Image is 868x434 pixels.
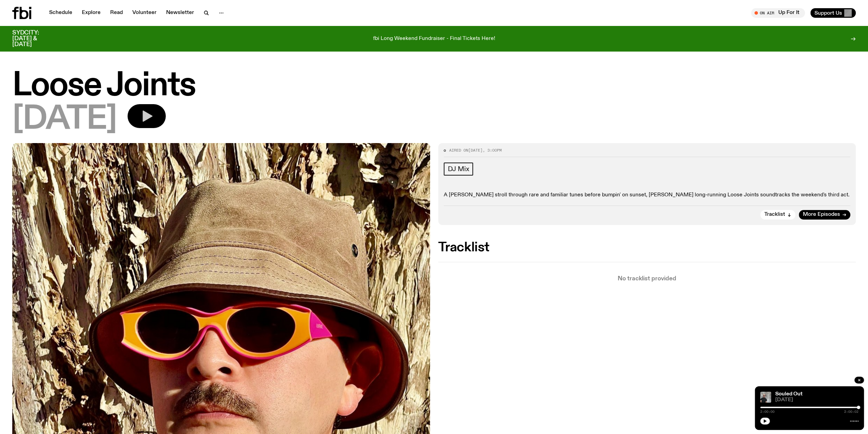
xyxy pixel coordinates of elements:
[483,148,502,153] span: , 3:00pm
[760,410,775,414] span: 2:00:00
[449,148,468,153] span: Aired on
[373,36,495,42] p: fbi Long Weekend Fundraiser - Final Tickets Here!
[448,165,469,173] span: DJ Mix
[803,212,840,217] span: More Episodes
[810,8,856,18] button: Support Us
[775,397,858,403] span: [DATE]
[12,71,856,101] h1: Loose Joints
[760,392,771,403] img: Stephen looks directly at the camera, wearing a black tee, black sunglasses and headphones around...
[438,276,856,282] p: No tracklist provided
[12,104,117,135] span: [DATE]
[444,163,473,176] a: DJ Mix
[45,8,76,18] a: Schedule
[438,241,856,254] h2: Tracklist
[799,210,850,220] a: More Episodes
[106,8,127,18] a: Read
[444,192,851,198] p: A [PERSON_NAME] stroll through rare and familiar tunes before bumpin' on sunset, [PERSON_NAME] lo...
[12,30,56,47] h3: SYDCITY: [DATE] & [DATE]
[751,8,805,18] button: On AirUp For It
[78,8,105,18] a: Explore
[468,148,483,153] span: [DATE]
[162,8,198,18] a: Newsletter
[814,10,842,16] span: Support Us
[128,8,161,18] a: Volunteer
[764,212,785,217] span: Tracklist
[844,410,858,414] span: 2:00:02
[760,210,795,220] button: Tracklist
[775,391,803,397] a: Souled Out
